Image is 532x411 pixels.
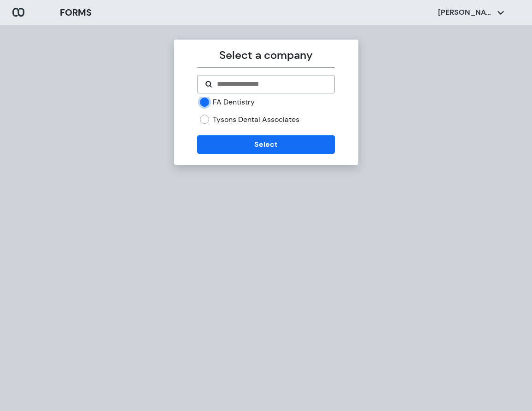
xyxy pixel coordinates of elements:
[60,6,92,19] h3: FORMS
[197,135,335,154] button: Select
[438,7,493,17] p: [PERSON_NAME]
[216,79,327,90] input: Search
[197,47,335,64] p: Select a company
[213,97,255,107] label: FA Dentistry
[213,115,299,125] label: Tysons Dental Associates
